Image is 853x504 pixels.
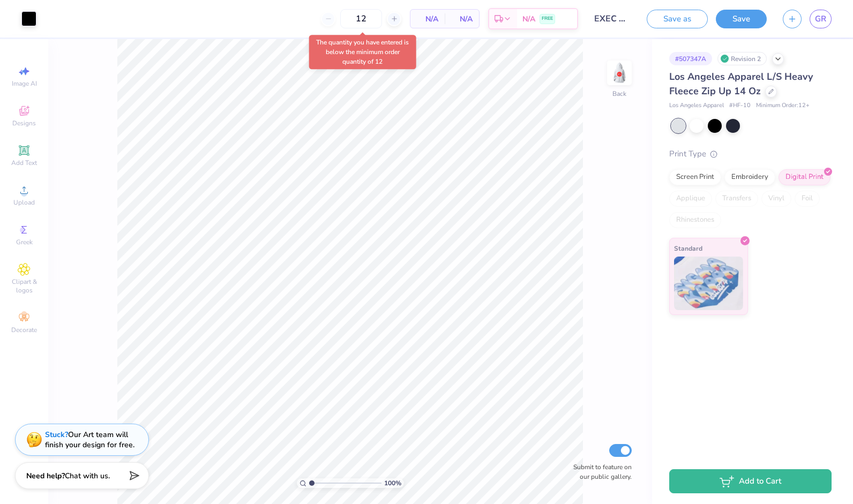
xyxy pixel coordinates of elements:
span: # HF-10 [729,101,751,110]
img: Standard [674,257,743,310]
span: N/A [522,13,535,25]
span: Clipart & logos [5,277,43,295]
label: Submit to feature on our public gallery. [567,462,632,482]
strong: Need help? [26,471,65,481]
button: Save [716,10,767,28]
div: Foil [795,191,820,207]
div: Transfers [715,191,758,207]
span: 100 % [384,478,401,488]
div: The quantity you have entered is below the minimum order quantity of 12 [309,35,416,69]
input: – – [340,9,382,28]
span: N/A [417,13,438,25]
div: Print Type [669,148,832,160]
span: FREE [542,15,553,22]
a: GR [810,10,832,28]
span: Upload [13,198,35,207]
div: Revision 2 [717,52,767,65]
span: Greek [16,238,33,246]
button: Save as [647,10,708,28]
img: Back [609,62,630,84]
div: Applique [669,191,712,207]
div: Back [612,89,626,99]
div: Vinyl [761,191,791,207]
div: Rhinestones [669,212,721,228]
span: Designs [12,119,36,127]
div: Digital Print [779,169,830,185]
span: Standard [674,243,702,254]
div: # 507347A [669,52,712,65]
span: GR [815,13,826,25]
span: Decorate [11,326,37,334]
span: Los Angeles Apparel L/S Heavy Fleece Zip Up 14 Oz [669,70,813,97]
input: Untitled Design [586,8,639,29]
div: Screen Print [669,169,721,185]
span: Chat with us. [65,471,110,481]
span: Los Angeles Apparel [669,101,724,110]
div: Embroidery [724,169,775,185]
span: Image AI [12,79,37,88]
span: Add Text [11,159,37,167]
div: Our Art team will finish your design for free. [45,430,134,450]
strong: Stuck? [45,430,68,440]
span: N/A [451,13,473,25]
button: Add to Cart [669,469,832,493]
span: Minimum Order: 12 + [756,101,810,110]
